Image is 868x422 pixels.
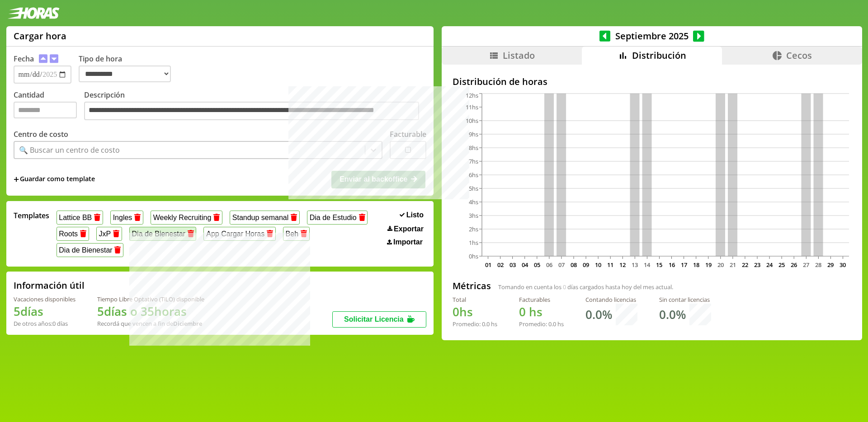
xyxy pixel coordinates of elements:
[533,261,540,269] text: 05
[791,261,797,269] text: 26
[14,174,19,184] span: +
[644,261,651,269] text: 14
[482,320,490,328] span: 0.0
[815,261,821,269] text: 28
[497,261,503,269] text: 02
[469,239,478,247] tspan: 1hs
[469,184,478,192] tspan: 5hs
[519,320,564,328] div: Promedio: hs
[97,295,204,303] div: Tiempo Libre Optativo (TiLO) disponible
[110,211,143,225] button: Ingles
[394,225,424,233] span: Exportar
[469,157,478,165] tspan: 7hs
[503,49,535,61] span: Listado
[571,261,577,269] text: 08
[469,198,478,206] tspan: 4hs
[84,90,426,123] label: Descripción
[558,261,564,269] text: 07
[754,261,760,269] text: 23
[509,261,515,269] text: 03
[469,225,478,233] tspan: 2hs
[521,261,528,269] text: 04
[14,303,75,319] h1: 5 días
[397,211,426,220] button: Listo
[173,319,202,328] b: Diciembre
[519,295,564,304] div: Facturables
[546,261,552,269] text: 06
[14,102,77,118] input: Cantidad
[741,261,748,269] text: 22
[14,30,66,42] h1: Cargar hora
[14,90,84,123] label: Cantidad
[519,304,564,320] h1: hs
[203,227,275,241] button: App Cargar Horas
[485,261,491,269] text: 01
[129,227,197,241] button: Dia de Bienestar
[607,261,613,269] text: 11
[548,320,556,328] span: 0.0
[344,315,404,323] span: Solicitar Licencia
[632,49,686,61] span: Distribución
[632,261,638,269] text: 13
[729,261,736,269] text: 21
[519,304,526,320] span: 0
[97,319,204,328] div: Recordá que vencen a fin de
[466,103,478,111] tspan: 11hs
[385,225,426,234] button: Exportar
[498,283,673,291] span: Tomando en cuenta los días cargados hasta hoy del mes actual.
[406,211,424,219] span: Listo
[453,280,491,292] h2: Métricas
[453,320,497,328] div: Promedio: hs
[14,319,75,328] div: De otros años: 0 días
[230,211,300,225] button: Standup semanal
[332,311,426,328] button: Solicitar Licencia
[466,117,478,125] tspan: 10hs
[469,130,478,138] tspan: 9hs
[151,211,222,225] button: Weekly Recruiting
[840,261,846,269] text: 30
[659,306,686,323] h1: 0.0 %
[766,261,773,269] text: 24
[390,129,426,139] label: Facturable
[585,306,612,323] h1: 0.0 %
[583,261,589,269] text: 09
[79,54,178,84] label: Tipo de hora
[14,174,95,184] span: +Guardar como template
[563,283,566,291] span: 0
[84,102,419,121] textarea: Descripción
[469,211,478,220] tspan: 3hs
[656,261,662,269] text: 15
[19,145,120,155] div: 🔍 Buscar un centro de costo
[96,227,122,241] button: JxP
[469,252,478,260] tspan: 0hs
[469,171,478,179] tspan: 6hs
[7,7,60,19] img: logotipo
[393,238,423,246] span: Importar
[453,295,497,304] div: Total
[778,261,785,269] text: 25
[14,129,68,139] label: Centro de costo
[14,295,75,303] div: Vacaciones disponibles
[97,303,204,319] h1: 5 días o 35 horas
[705,261,711,269] text: 19
[668,261,675,269] text: 16
[453,75,851,88] h2: Distribución de horas
[827,261,834,269] text: 29
[57,227,89,241] button: Roots
[283,227,310,241] button: Beh
[453,304,459,320] span: 0
[610,30,693,42] span: Septiembre 2025
[307,211,368,225] button: Dia de Estudio
[619,261,626,269] text: 12
[14,211,49,220] span: Templates
[659,295,711,304] div: Sin contar licencias
[680,261,687,269] text: 17
[803,261,809,269] text: 27
[14,54,34,64] label: Fecha
[693,261,699,269] text: 18
[466,91,478,99] tspan: 12hs
[57,211,103,225] button: Lattice BB
[57,243,124,257] button: Dia de Bienestar
[595,261,601,269] text: 10
[469,144,478,152] tspan: 8hs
